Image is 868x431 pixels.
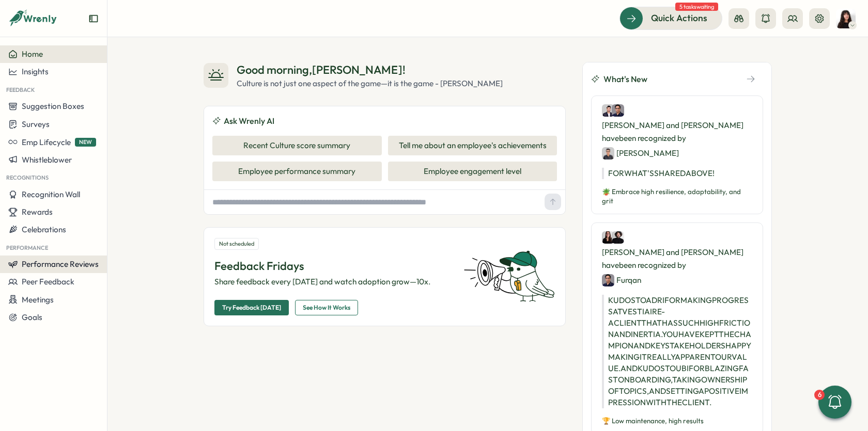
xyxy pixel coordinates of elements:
button: Recent Culture score summary [212,136,382,155]
div: [PERSON_NAME] and [PERSON_NAME] have been recognized by [602,104,752,159]
div: Not scheduled [214,238,259,250]
img: Furqan Tariq [612,104,624,117]
span: What's New [603,73,647,86]
img: Kelly Rosa [836,9,856,28]
span: Ask Wrenly AI [224,115,274,127]
span: See How It Works [303,300,350,315]
span: NEW [75,138,96,147]
button: Quick Actions [619,7,722,29]
span: Celebrations [22,225,66,234]
p: Share feedback every [DATE] and watch adoption grow—10x. [214,276,451,288]
span: Suggestion Boxes [22,101,84,111]
div: 6 [814,390,825,400]
button: Employee engagement level [388,162,557,181]
span: Whistleblower [22,155,72,165]
p: 🏆 Low maintenance, high results [602,417,752,426]
span: Try Feedback [DATE] [222,300,281,315]
span: Meetings [22,295,54,305]
img: Adriana Fosca [602,231,614,244]
span: 5 tasks waiting [675,3,718,11]
div: Furqan [602,274,641,286]
p: Feedback Fridays [214,258,451,274]
p: KUDOS TO ADRI FOR MAKING PROGRESS AT VESTIAIRE - A CLIENT THAT HAS SUCH HIGH FRICTION AND INERTIA... [602,295,752,408]
span: Quick Actions [651,11,707,25]
span: Performance Reviews [22,259,99,269]
img: Ghazmir Mansur [602,104,614,117]
button: Try Feedback [DATE] [214,300,289,315]
span: Home [22,49,43,59]
button: Tell me about an employee's achievements [388,136,557,155]
div: Culture is not just one aspect of the game—it is the game - [PERSON_NAME] [237,78,503,89]
img: Hasan Naqvi [602,147,614,159]
span: Recognition Wall [22,189,80,199]
div: [PERSON_NAME] and [PERSON_NAME] have been recognized by [602,231,752,286]
p: 🪴 Embrace high resilience, adaptability, and grit [602,187,752,205]
p: FOR WHAT'S SHARED ABOVE! [602,168,752,179]
button: 6 [818,386,851,419]
div: [PERSON_NAME] [602,147,679,159]
button: Employee performance summary [212,162,382,181]
button: Expand sidebar [88,13,99,24]
span: Peer Feedback [22,277,74,286]
img: Ubaid (Ubi) [612,231,624,244]
button: See How It Works [295,300,358,315]
span: Emp Lifecycle [22,137,71,147]
span: Rewards [22,207,53,217]
span: Insights [22,67,49,76]
img: Furqan Tariq [602,274,614,286]
div: Good morning , [PERSON_NAME] ! [237,62,503,78]
span: Surveys [22,119,50,129]
span: Goals [22,312,42,322]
